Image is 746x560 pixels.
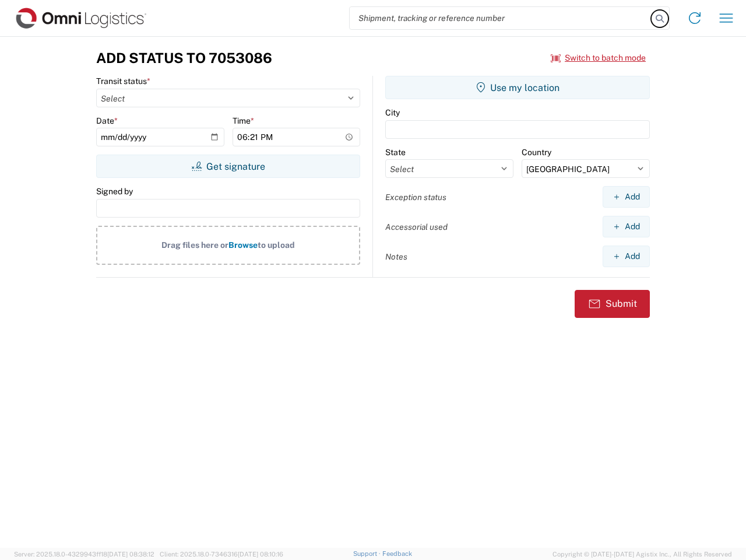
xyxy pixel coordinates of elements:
span: Browse [228,240,258,250]
label: Country [522,147,551,157]
h3: Add Status to 7053086 [96,50,272,66]
label: Transit status [96,76,150,86]
button: Submit [575,290,650,318]
button: Add [603,186,650,208]
label: Date [96,116,118,126]
span: [DATE] 08:38:12 [107,551,154,558]
label: State [385,147,406,157]
button: Use my location [385,76,650,99]
label: Time [233,116,254,126]
label: City [385,107,400,118]
label: Accessorial used [385,222,448,232]
button: Add [603,246,650,267]
button: Get signature [96,155,360,178]
span: Client: 2025.18.0-7346316 [160,551,283,558]
span: to upload [258,240,295,250]
a: Support [353,550,382,557]
label: Exception status [385,192,446,202]
span: Drag files here or [161,240,228,250]
label: Notes [385,251,407,262]
a: Feedback [382,550,412,557]
span: Server: 2025.18.0-4329943ff18 [14,551,154,558]
button: Add [603,216,650,237]
span: Copyright © [DATE]-[DATE] Agistix Inc., All Rights Reserved [553,549,732,559]
input: Shipment, tracking or reference number [350,7,652,29]
label: Signed by [96,186,133,197]
span: [DATE] 08:10:16 [238,551,283,558]
button: Switch to batch mode [551,48,646,68]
